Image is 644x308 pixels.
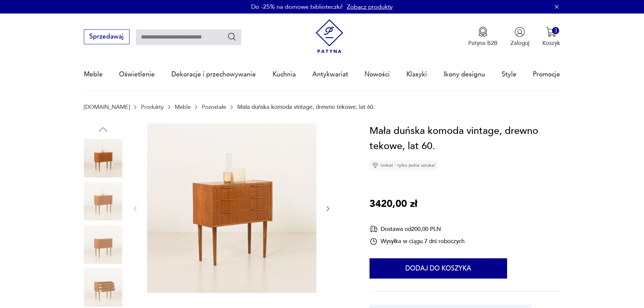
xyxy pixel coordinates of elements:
[84,182,122,220] img: Zdjęcie produktu Mała duńska komoda vintage, drewno tekowe, lat 60.
[542,27,560,47] button: 3Koszyk
[84,225,122,264] img: Zdjęcie produktu Mała duńska komoda vintage, drewno tekowe, lat 60.
[369,258,507,279] button: Dodaj do koszyka
[510,27,529,47] button: Zaloguj
[312,19,347,53] img: Patyna - sklep z meblami i dekoracjami vintage
[369,225,378,233] img: Ikona dostawy
[119,59,155,90] a: Oświetlenie
[364,59,390,90] a: Nowości
[372,162,378,168] img: Ikona diamentu
[468,39,498,47] p: Patyna B2B
[141,104,164,110] a: Produkty
[478,27,488,37] img: Ikona medalu
[406,59,427,90] a: Klasyki
[444,59,485,90] a: Ikony designu
[84,29,129,44] button: Sprzedawaj
[515,27,525,37] img: Ikonka użytkownika
[84,268,122,307] img: Zdjęcie produktu Mała duńska komoda vintage, drewno tekowe, lat 60.
[312,59,348,90] a: Antykwariat
[542,39,560,47] p: Koszyk
[369,237,464,245] div: Wysyłka w ciągu 7 dni roboczych
[202,104,226,110] a: Pozostałe
[502,59,517,90] a: Style
[171,59,256,90] a: Dekoracje i przechowywanie
[552,27,559,34] div: 3
[84,104,130,110] a: [DOMAIN_NAME]
[369,196,417,212] p: 3420,00 zł
[227,32,237,42] button: Szukaj
[175,104,191,110] a: Meble
[272,59,296,90] a: Kuchnia
[369,160,438,170] div: Unikat - tylko jedna sztuka!
[369,123,560,154] h1: Mała duńska komoda vintage, drewno tekowe, lat 60.
[251,3,343,11] p: Do -25% na domowe biblioteczki!
[510,39,529,47] p: Zaloguj
[468,27,498,47] a: Ikona medaluPatyna B2B
[84,34,129,40] a: Sprzedawaj
[369,225,464,233] div: Dostawa od 200,00 PLN
[546,27,556,37] img: Ikona koszyka
[533,59,560,90] a: Promocje
[468,27,498,47] button: Patyna B2B
[84,59,103,90] a: Meble
[147,123,316,293] img: Zdjęcie produktu Mała duńska komoda vintage, drewno tekowe, lat 60.
[237,104,375,110] p: Mała duńska komoda vintage, drewno tekowe, lat 60.
[347,3,393,11] a: Zobacz produkty
[84,139,122,177] img: Zdjęcie produktu Mała duńska komoda vintage, drewno tekowe, lat 60.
